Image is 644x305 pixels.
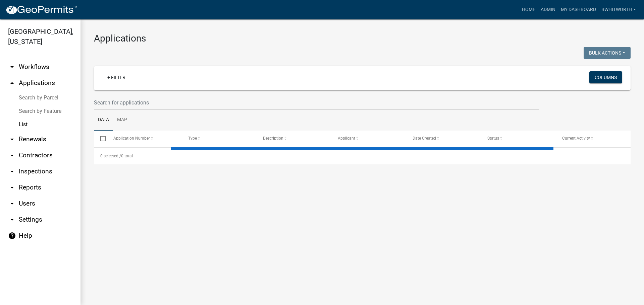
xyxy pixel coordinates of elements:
datatable-header-cell: Date Created [406,131,481,147]
a: Map [113,109,131,131]
datatable-header-cell: Current Activity [556,131,631,147]
span: Application Number [113,136,150,141]
datatable-header-cell: Description [257,131,331,147]
span: Type [188,136,197,141]
i: help [8,232,16,240]
h3: Applications [94,33,631,44]
span: 0 selected / [100,154,121,158]
span: Applicant [338,136,355,141]
datatable-header-cell: Type [181,131,256,147]
a: BWhitworth [599,3,639,16]
datatable-header-cell: Status [481,131,556,147]
i: arrow_drop_down [8,167,16,175]
i: arrow_drop_down [8,151,16,159]
button: Columns [589,71,622,83]
span: Date Created [413,136,436,141]
span: Status [487,136,499,141]
i: arrow_drop_down [8,216,16,224]
input: Search for applications [94,96,539,109]
i: arrow_drop_down [8,200,16,208]
i: arrow_drop_up [8,79,16,87]
button: Bulk Actions [584,47,631,59]
datatable-header-cell: Application Number [107,131,181,147]
div: 0 total [94,148,631,164]
a: Data [94,109,113,131]
i: arrow_drop_down [8,183,16,192]
a: My Dashboard [558,3,599,16]
span: Current Activity [562,136,590,141]
a: Admin [538,3,558,16]
a: + Filter [102,71,131,83]
datatable-header-cell: Applicant [331,131,406,147]
span: Description [263,136,283,141]
i: arrow_drop_down [8,63,16,71]
i: arrow_drop_down [8,135,16,143]
datatable-header-cell: Select [94,131,107,147]
a: Home [519,3,538,16]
